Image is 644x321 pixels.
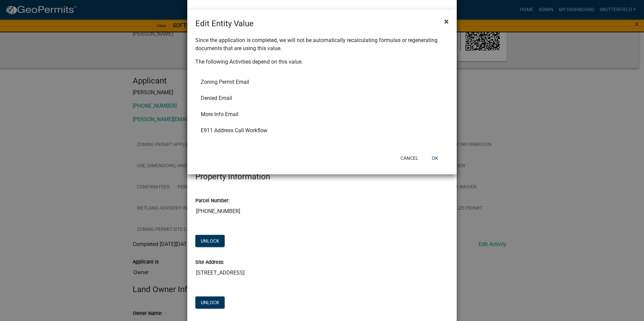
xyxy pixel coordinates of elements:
button: Close [439,12,454,31]
h4: Edit Entity Value [195,17,254,30]
li: E911 Address Call Workflow [195,122,449,139]
button: Cancel [395,152,424,164]
li: More Info Email [195,106,449,122]
span: × [444,17,449,26]
li: Zoning Permit Email [195,74,449,90]
li: Denied Email [195,90,449,106]
button: OK [426,152,444,164]
p: The following Activities depend on this value. [195,58,449,66]
p: Since the application is completed, we will not be automatically recalculating formulas or regene... [195,36,449,52]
